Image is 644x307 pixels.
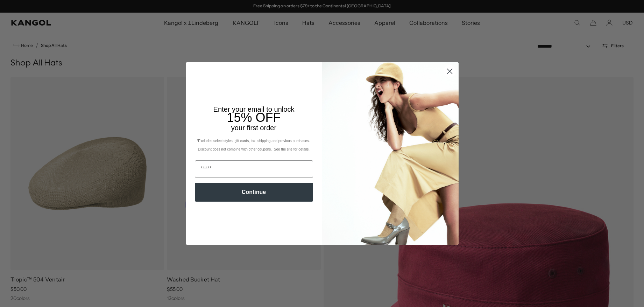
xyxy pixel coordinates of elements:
span: *Excludes select styles, gift cards, tax, shipping and previous purchases. Discount does not comb... [197,139,311,151]
button: Close dialog [444,65,456,77]
input: Email [195,160,313,178]
span: 15% OFF [227,110,281,125]
span: your first order [231,124,276,132]
button: Continue [195,183,313,202]
img: 93be19ad-e773-4382-80b9-c9d740c9197f.jpeg [322,62,459,244]
span: Enter your email to unlock [213,105,295,113]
